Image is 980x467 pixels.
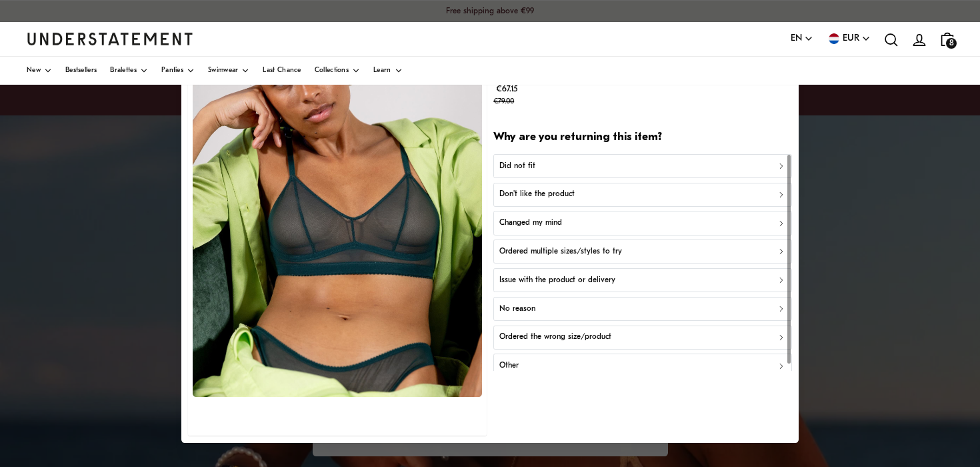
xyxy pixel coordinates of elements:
button: No reason [493,296,791,320]
p: €67.15 [493,81,699,108]
button: EUR [827,31,871,46]
img: PCMH-BRA-017-126_cf233277-34b1-4140-9834-6d8bd5308e82.jpg [193,36,482,397]
span: EUR [843,31,859,46]
button: Changed my mind [493,211,791,235]
span: EN [791,31,802,46]
p: Changed my mind [499,217,562,229]
p: Ordered multiple sizes/styles to try [499,246,622,258]
button: Ordered multiple sizes/styles to try [493,240,791,264]
p: No reason [499,302,535,315]
button: EN [791,31,813,46]
span: New [27,67,41,74]
span: Learn [373,67,391,74]
span: Collections [315,67,349,74]
p: Issue with the product or delivery [499,274,615,286]
a: Bestsellers [65,57,97,85]
a: Panties [161,57,195,85]
a: Swimwear [208,57,249,85]
a: Last Chance [263,57,301,85]
a: Understatement Homepage [27,33,193,45]
a: 8 [933,25,961,53]
span: Last Chance [263,67,301,74]
button: Other [493,354,791,378]
button: Did not fit [493,153,791,177]
span: Bralettes [110,67,137,74]
a: New [27,57,52,85]
span: Panties [161,67,183,74]
p: Other [499,360,519,372]
a: Bralettes [110,57,148,85]
span: 8 [946,38,957,49]
span: Bestsellers [65,67,97,74]
button: Don't like the product [493,182,791,206]
strike: €79.00 [493,98,514,105]
p: Don't like the product [499,188,575,201]
h2: Why are you returning this item? [493,130,791,145]
a: Learn [373,57,403,85]
button: Ordered the wrong size/product [493,325,791,349]
a: Collections [315,57,360,85]
button: Issue with the product or delivery [493,268,791,292]
p: Did not fit [499,159,535,172]
span: Swimwear [208,67,238,74]
p: Ordered the wrong size/product [499,331,611,344]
